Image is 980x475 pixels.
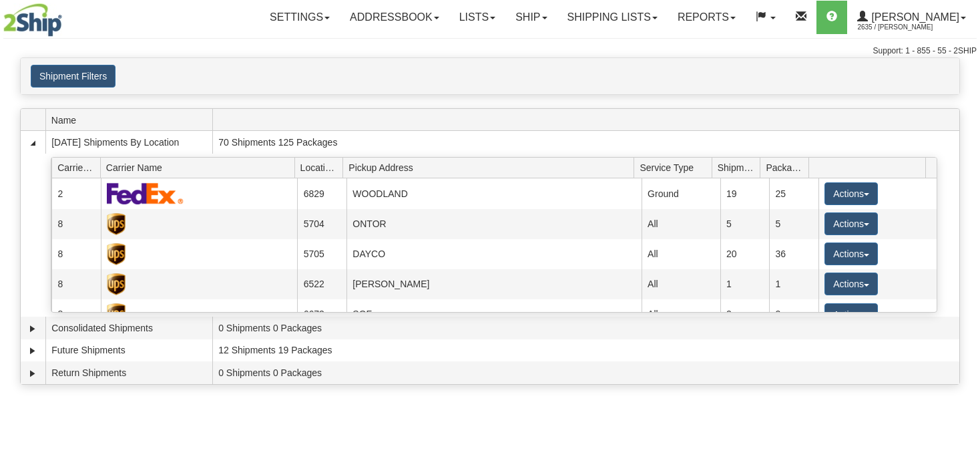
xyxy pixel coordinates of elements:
td: 1 [720,269,770,299]
button: Actions [824,243,878,265]
td: 0 Shipments 0 Packages [212,317,959,339]
td: WOODLAND [346,178,642,208]
span: Carrier Id [57,157,100,178]
td: 8 [51,269,101,299]
button: Shipment Filters [31,65,115,88]
td: All [642,299,720,329]
a: Collapse [26,136,39,150]
td: DAYCO [346,239,642,269]
span: [PERSON_NAME] [868,11,959,23]
span: Packages [766,157,808,178]
a: Settings [260,1,340,34]
span: Carrier Name [106,157,294,178]
a: [PERSON_NAME] 2635 / [PERSON_NAME] [847,1,976,34]
td: 6522 [297,269,346,299]
td: 1 [769,269,818,299]
td: All [642,209,720,239]
a: Addressbook [340,1,449,34]
a: Reports [668,1,746,34]
td: 2 [769,299,818,329]
td: 5705 [297,239,346,269]
td: Future Shipments [45,339,212,362]
td: 5704 [297,209,346,239]
td: 5 [769,209,818,239]
button: Actions [824,273,878,295]
img: UPS [107,273,126,295]
td: 2 [720,299,770,329]
td: 8 [51,209,101,239]
span: Shipments [718,157,760,178]
img: logo2635.jpg [3,3,62,37]
button: Actions [824,303,878,326]
td: 8 [51,239,101,269]
a: Expand [26,344,39,357]
td: 19 [720,178,770,208]
td: ONTOR [346,209,642,239]
td: Ground [642,178,720,208]
img: FedEx Express® [107,182,184,204]
a: Expand [26,322,39,335]
td: 25 [769,178,818,208]
td: Consolidated Shipments [45,317,212,339]
a: Expand [26,367,39,380]
img: UPS [107,213,126,235]
td: 6829 [297,178,346,208]
img: UPS [107,303,126,325]
td: 36 [769,239,818,269]
td: 0 Shipments 0 Packages [212,361,959,384]
td: [PERSON_NAME] [346,269,642,299]
button: Actions [824,182,878,205]
td: 12 Shipments 19 Packages [212,339,959,362]
td: [DATE] Shipments By Location [45,131,212,154]
td: 70 Shipments 125 Packages [212,131,959,154]
a: Lists [449,1,505,34]
span: Service Type [640,157,712,178]
span: Name [51,110,212,130]
td: 2 [51,178,101,208]
td: All [642,269,720,299]
td: 6673 [297,299,346,329]
span: Location Id [300,157,343,178]
button: Actions [824,212,878,235]
td: Return Shipments [45,361,212,384]
img: UPS [107,243,126,265]
td: SGF [346,299,642,329]
a: Shipping lists [557,1,668,34]
iframe: chat widget [949,169,979,305]
td: All [642,239,720,269]
td: 8 [51,299,101,329]
a: Ship [505,1,557,34]
span: Pickup Address [348,157,634,178]
td: 5 [720,209,770,239]
td: 20 [720,239,770,269]
span: 2635 / [PERSON_NAME] [857,21,957,34]
div: Support: 1 - 855 - 55 - 2SHIP [3,45,977,57]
